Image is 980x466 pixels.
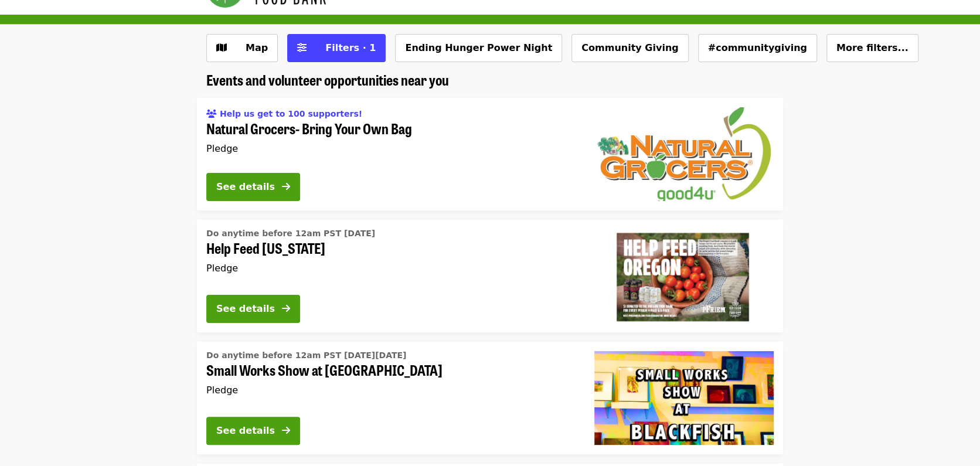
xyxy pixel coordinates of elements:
[836,42,908,53] span: More filters...
[206,143,238,154] span: Pledge
[206,263,238,274] span: Pledge
[282,181,290,192] i: arrow-right icon
[297,42,307,53] i: sliders-h icon
[594,351,774,445] img: Small Works Show at Blackfish Gallery organized by Oregon Food Bank
[216,302,275,316] div: See details
[826,34,918,62] button: More filters...
[282,425,290,436] i: arrow-right icon
[246,42,268,53] span: Map
[206,173,300,201] button: See details
[395,34,562,62] button: Ending Hunger Power Night
[216,42,227,53] i: map icon
[216,180,275,194] div: See details
[197,342,783,454] a: See details for "Small Works Show at Blackfish Gallery"
[698,34,817,62] button: #communitygiving
[197,98,783,210] a: See details for "Natural Grocers- Bring Your Own Bag"
[206,295,300,323] button: See details
[206,351,406,360] span: Do anytime before 12am PST [DATE][DATE]
[206,240,576,257] span: Help Feed [US_STATE]
[287,34,386,62] button: Filters (1 selected)
[325,42,376,53] span: Filters · 1
[571,34,688,62] button: Community Giving
[206,362,576,379] span: Small Works Show at [GEOGRAPHIC_DATA]
[206,120,576,137] span: Natural Grocers- Bring Your Own Bag
[594,229,774,323] img: Help Feed Oregon organized by Oregon Food Bank
[282,303,290,314] i: arrow-right icon
[197,220,783,332] a: See details for "Help Feed Oregon"
[206,417,300,445] button: See details
[216,424,275,438] div: See details
[206,34,278,62] button: Show map view
[220,109,362,118] span: Help us get to 100 supporters!
[206,109,217,119] i: users icon
[206,69,449,90] span: Events and volunteer opportunities near you
[206,385,238,396] span: Pledge
[594,107,774,201] img: Natural Grocers- Bring Your Own Bag organized by Oregon Food Bank
[206,229,375,238] span: Do anytime before 12am PST [DATE]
